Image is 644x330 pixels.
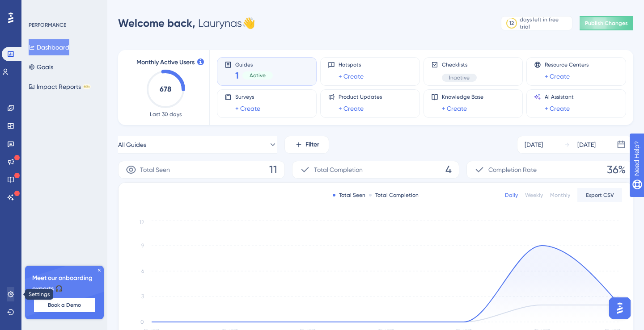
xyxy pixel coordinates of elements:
span: Meet our onboarding experts 🎧 [32,273,97,294]
button: Goals [29,59,53,75]
button: Impact ReportsBETA [29,79,91,95]
span: Last 30 days [150,111,182,118]
span: Surveys [235,93,260,100]
span: Hotspots [339,61,364,68]
span: Filter [305,139,319,150]
a: + Create [545,103,570,114]
div: Total Completion [369,192,419,199]
button: Filter [284,136,329,154]
div: Total Seen [333,192,365,199]
tspan: 0 [140,319,144,325]
iframe: UserGuiding AI Assistant Launcher [606,295,633,322]
span: Resource Centers [545,61,589,68]
span: AI Assistant [545,93,574,100]
a: + Create [235,103,260,114]
div: [DATE] [577,139,596,150]
span: Active [250,72,266,79]
tspan: 6 [141,268,144,274]
span: 11 [269,163,277,177]
div: PERFORMANCE [29,21,66,29]
span: Welcome back, [118,17,195,29]
div: days left in free trial [520,16,569,30]
button: Export CSV [577,188,622,202]
span: Publish Changes [585,20,628,27]
div: Monthly [550,192,570,199]
div: Weekly [525,192,543,199]
div: Daily [505,192,518,199]
a: + Create [339,103,364,114]
a: + Create [339,71,364,82]
a: + Create [442,103,467,114]
button: Publish Changes [580,16,633,30]
span: Completion Rate [488,164,537,175]
span: Product Updates [339,93,382,100]
span: 4 [445,163,452,177]
span: Monthly Active Users [136,57,195,68]
span: Export CSV [586,192,614,199]
span: Checklists [442,61,477,68]
tspan: 9 [141,242,144,249]
span: All Guides [118,139,146,150]
button: Dashboard [29,39,69,55]
div: BETA [83,84,91,89]
span: Guides [235,61,273,67]
span: Total Completion [314,164,363,175]
span: Total Seen [140,164,170,175]
a: + Create [545,71,570,82]
span: 1 [235,69,239,82]
span: Need Help? [21,2,56,13]
span: Book a Demo [48,301,81,309]
div: [DATE] [525,139,543,150]
tspan: 3 [141,293,144,300]
span: Inactive [449,74,470,81]
tspan: 12 [140,219,144,226]
div: 12 [509,20,514,27]
button: Book a Demo [34,298,95,312]
div: Laurynas 👋 [118,16,255,30]
span: 36% [607,163,626,177]
text: 678 [160,85,171,93]
button: All Guides [118,136,277,154]
span: Knowledge Base [442,93,483,100]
